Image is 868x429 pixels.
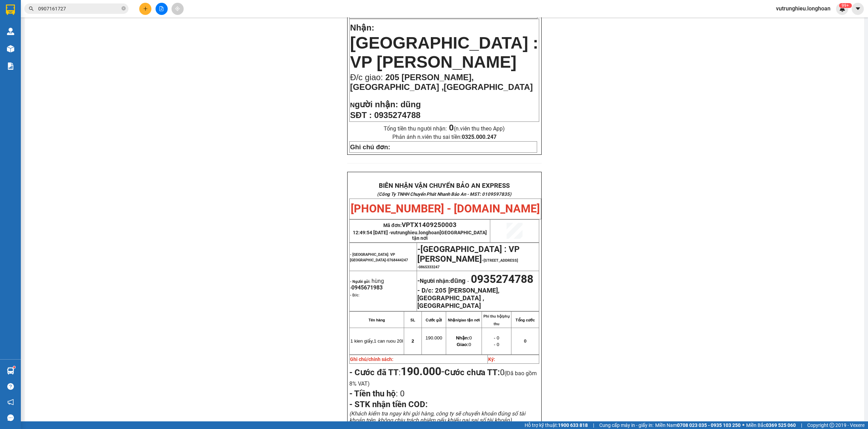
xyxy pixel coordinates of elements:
span: copyright [829,423,834,428]
strong: BIÊN NHẬN VẬN CHUYỂN BẢO AN EXPRESS [379,182,510,190]
span: Cung cấp máy in - giấy in: [599,421,653,429]
span: Mã đơn: [383,222,457,228]
span: [PHONE_NUMBER] [3,24,53,36]
span: 0768444247 [387,258,408,262]
strong: Tổng cước [516,318,535,322]
span: Nhận: [350,23,374,32]
strong: Nhận: [456,335,469,340]
span: dũng [400,100,421,109]
span: Ngày in phiếu: 12:49 ngày [44,14,140,21]
span: CÔNG TY TNHH CHUYỂN PHÁT NHANH BẢO AN [60,24,127,36]
span: file-add [159,6,164,11]
span: 0945671983 [351,284,383,291]
span: dũng [450,277,465,285]
sup: 426 [839,3,852,8]
span: [GEOGRAPHIC_DATA] : VP [PERSON_NAME] [417,244,519,264]
span: - [417,248,519,269]
span: Mã đơn: VPTX1409250003 [3,42,105,51]
strong: PHIẾU DÁN LÊN HÀNG [46,3,137,12]
strong: Cước chưa TT: [444,368,500,377]
strong: Cước gửi [426,318,442,322]
span: (Khách kiểm tra ngay khi gửi hàng, công ty sẽ chuyển khoản đúng số tài khoản trên, không chịu trá... [349,410,525,423]
img: icon-new-feature [839,6,845,12]
span: 2 [411,338,414,344]
span: - 0 [494,335,499,340]
span: Hỗ trợ kỹ thuật: [525,421,588,429]
strong: Giao: [457,342,468,347]
span: 205 [PERSON_NAME],[GEOGRAPHIC_DATA] ,[GEOGRAPHIC_DATA] [350,73,533,92]
span: close-circle [122,6,126,10]
span: Miền Nam [655,421,741,429]
span: 190.000 [425,335,442,340]
strong: 0325.000.247 [462,134,496,140]
span: - [GEOGRAPHIC_DATA]: VP [GEOGRAPHIC_DATA]- [350,252,408,262]
span: : [349,368,444,377]
strong: CSKH: [19,24,37,30]
button: aim [172,3,184,15]
strong: Tên hàng [368,318,385,322]
strong: - Tiền thu hộ [349,389,396,398]
img: solution-icon [7,62,14,70]
button: plus [139,3,151,15]
button: file-add [156,3,168,15]
span: Phản ánh n.viên thu sai tiền: [392,134,496,140]
span: notification [7,399,14,405]
span: Đ/c giao: [350,73,385,82]
span: 0 [524,338,526,344]
span: Người nhận: [420,278,465,284]
strong: (Công Ty TNHH Chuyển Phát Nhanh Bảo An - MST: 0109597835) [377,192,511,197]
img: warehouse-icon [7,28,14,35]
span: - [417,244,420,254]
strong: Ghi chú đơn: [350,143,390,151]
span: hùng - [350,278,384,291]
span: VPTX1409250003 [402,221,457,229]
strong: 205 [PERSON_NAME],[GEOGRAPHIC_DATA] ,[GEOGRAPHIC_DATA] [417,287,500,310]
span: Tổng tiền thu người nhận: [384,125,505,132]
input: Tìm tên, số ĐT hoặc mã đơn [38,5,120,12]
button: caret-down [852,3,864,15]
span: plus [143,6,148,11]
span: vutrunghieu.longhoan [770,4,836,13]
span: 12:49:54 [DATE] - [353,230,487,241]
span: vutrunghieu.longhoan [391,230,487,241]
strong: - Cước đã TT [349,368,399,377]
span: (Đã bao gồm 8% VAT) [349,370,536,387]
span: - [401,365,444,378]
span: 0935274788 [471,272,533,286]
strong: 0369 525 060 [766,422,796,428]
strong: - D/c: [350,293,359,297]
strong: Ký: [488,356,495,362]
span: : [349,389,404,398]
strong: Phí thu hộ/phụ thu [483,314,510,326]
strong: Nhận/giao tận nơi [448,318,480,322]
span: 0 [398,389,404,398]
strong: 0708 023 035 - 0935 103 250 [677,422,741,428]
span: 0935274788 [374,110,420,120]
span: close-circle [122,6,126,12]
span: aim [175,6,180,11]
span: - STK nhận tiền COD: [349,399,428,409]
span: search [29,6,34,11]
strong: SL [410,318,415,322]
span: gười nhận: [355,100,398,109]
strong: - D/c: [417,287,433,294]
sup: 1 [13,366,15,368]
span: 1 kien giấy,1 can ruou 20l [350,338,403,344]
span: | [801,421,802,429]
span: caret-down [855,6,861,12]
span: (n.viên thu theo App) [449,125,505,132]
img: logo-vxr [6,5,15,15]
span: 0 [456,335,472,340]
span: 0 [457,342,471,347]
span: ⚪️ [742,424,744,427]
span: [GEOGRAPHIC_DATA] tận nơi [412,230,487,241]
strong: 0 [449,123,454,133]
span: | [593,421,594,429]
span: question-circle [7,383,14,390]
strong: N [350,101,398,109]
strong: Ghi chú/chính sách: [350,356,393,362]
strong: SĐT : [350,110,372,120]
strong: - Người gửi: [350,279,370,284]
span: - 0 [494,342,499,347]
span: 0865333247 [419,265,440,269]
